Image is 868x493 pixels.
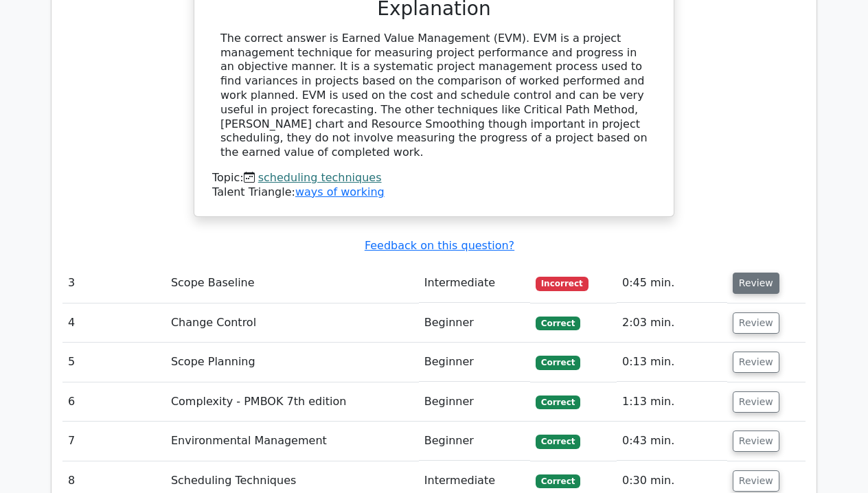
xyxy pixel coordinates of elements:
td: Environmental Management [165,422,419,461]
td: 6 [62,382,165,422]
td: 3 [62,264,165,303]
button: Review [733,431,779,452]
span: Correct [536,356,580,369]
div: Talent Triangle: [212,171,656,200]
button: Review [733,312,779,334]
span: Incorrect [536,277,589,290]
td: Beginner [419,343,530,382]
td: Intermediate [419,264,530,303]
td: Complexity - PMBOK 7th edition [165,382,419,422]
td: 1:13 min. [617,382,727,422]
a: Feedback on this question? [365,239,514,252]
td: 5 [62,343,165,382]
td: Beginner [419,382,530,422]
span: Correct [536,474,580,488]
td: Beginner [419,303,530,343]
div: Topic: [212,171,656,185]
span: Correct [536,435,580,448]
span: Correct [536,395,580,409]
button: Review [733,352,779,373]
td: 4 [62,303,165,343]
button: Review [733,391,779,413]
button: Review [733,470,779,492]
td: Change Control [165,303,419,343]
td: 2:03 min. [617,303,727,343]
td: Beginner [419,422,530,461]
a: scheduling techniques [258,171,382,184]
div: The correct answer is Earned Value Management (EVM). EVM is a project management technique for me... [220,32,648,160]
td: 0:13 min. [617,343,727,382]
td: 0:45 min. [617,264,727,303]
td: Scope Planning [165,343,419,382]
a: ways of working [295,185,385,198]
td: Scope Baseline [165,264,419,303]
td: 0:43 min. [617,422,727,461]
td: 7 [62,422,165,461]
span: Correct [536,317,580,330]
button: Review [733,273,779,294]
